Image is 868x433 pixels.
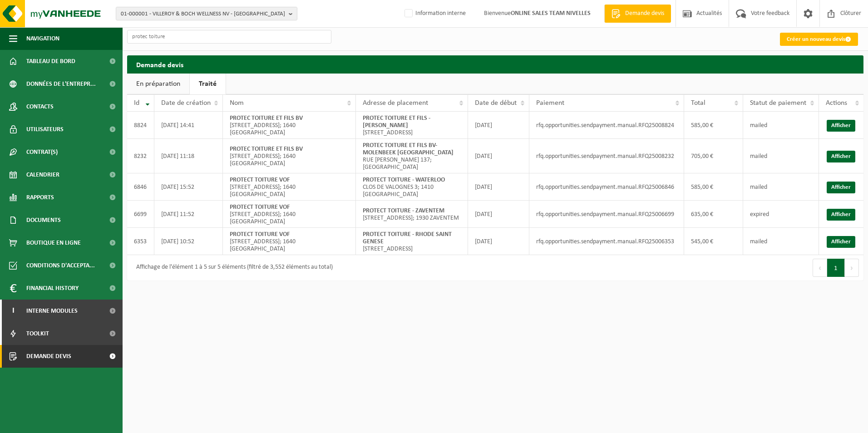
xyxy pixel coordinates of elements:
[363,99,428,107] span: Adresse de placement
[223,139,356,173] td: [STREET_ADDRESS]; 1640 [GEOGRAPHIC_DATA]
[134,99,139,107] span: Id
[230,146,303,153] strong: PROTEC TOITURE ET FILS BV
[116,7,297,20] button: 01-000001 - VILLEROY & BOCH WELLNESS NV - [GEOGRAPHIC_DATA]
[121,7,285,21] span: 01-000001 - VILLEROY & BOCH WELLNESS NV - [GEOGRAPHIC_DATA]
[827,120,855,132] a: Afficher
[26,73,96,95] span: Données de l'entrepr...
[750,153,767,160] span: mailed
[468,228,529,255] td: [DATE]
[154,173,223,201] td: [DATE] 15:52
[154,201,223,228] td: [DATE] 11:52
[26,300,78,322] span: Interne modules
[536,99,564,107] span: Paiement
[127,74,189,94] a: En préparation
[223,112,356,139] td: [STREET_ADDRESS]; 1640 [GEOGRAPHIC_DATA]
[127,112,154,139] td: 8824
[623,9,666,18] span: Demande devis
[223,173,356,201] td: [STREET_ADDRESS]; 1640 [GEOGRAPHIC_DATA]
[356,112,468,139] td: [STREET_ADDRESS]
[26,27,59,50] span: Navigation
[230,204,290,211] strong: PROTECT TOITURE VOF
[127,173,154,201] td: 6846
[475,99,517,107] span: Date de début
[363,177,445,183] strong: PROTECT TOITURE - WATERLOO
[529,173,684,201] td: rfq.opportunities.sendpayment.manual.RFQ25006846
[468,201,529,228] td: [DATE]
[223,228,356,255] td: [STREET_ADDRESS]; 1640 [GEOGRAPHIC_DATA]
[529,201,684,228] td: rfq.opportunities.sendpayment.manual.RFQ25006699
[363,231,452,245] strong: PROTECT TOITURE - RHODE SAINT GENESE
[26,231,81,254] span: Boutique en ligne
[26,254,95,277] span: Conditions d'accepta...
[230,177,290,183] strong: PROTECT TOITURE VOF
[190,74,226,94] a: Traité
[363,142,454,156] strong: PROTEC TOITURE ET FILS BV-MOLENBEEK [GEOGRAPHIC_DATA]
[750,122,767,129] span: mailed
[356,139,468,173] td: RUE [PERSON_NAME] 137; [GEOGRAPHIC_DATA]
[356,201,468,228] td: [STREET_ADDRESS]; 1930 ZAVENTEM
[223,201,356,228] td: [STREET_ADDRESS]; 1640 [GEOGRAPHIC_DATA]
[26,118,64,141] span: Utilisateurs
[26,186,54,209] span: Rapports
[154,228,223,255] td: [DATE] 10:52
[127,201,154,228] td: 6699
[813,259,827,277] button: Previous
[684,112,743,139] td: 585,00 €
[363,207,444,214] strong: PROTECT TOITURE - ZAVENTEM
[356,173,468,201] td: CLOS DE VALOGNES 3; 1410 [GEOGRAPHIC_DATA]
[827,182,855,193] a: Afficher
[127,55,863,73] h2: Demande devis
[750,238,767,245] span: mailed
[827,151,855,162] a: Afficher
[827,209,855,221] a: Afficher
[26,209,61,231] span: Documents
[750,184,767,191] span: mailed
[468,139,529,173] td: [DATE]
[684,201,743,228] td: 635,00 €
[780,33,858,46] a: Créer un nouveau devis
[26,345,71,368] span: Demande devis
[127,30,331,44] input: Chercher
[691,99,705,107] span: Total
[684,139,743,173] td: 705,00 €
[127,228,154,255] td: 6353
[826,99,847,107] span: Actions
[845,259,859,277] button: Next
[26,95,54,118] span: Contacts
[26,322,49,345] span: Toolkit
[529,139,684,173] td: rfq.opportunities.sendpayment.manual.RFQ25008232
[26,277,79,300] span: Financial History
[750,99,806,107] span: Statut de paiement
[468,112,529,139] td: [DATE]
[230,99,244,107] span: Nom
[154,112,223,139] td: [DATE] 14:41
[26,50,75,73] span: Tableau de bord
[26,163,59,186] span: Calendrier
[604,5,671,23] a: Demande devis
[529,112,684,139] td: rfq.opportunities.sendpayment.manual.RFQ25008824
[132,260,333,276] div: Affichage de l'élément 1 à 5 sur 5 éléments (filtré de 3,552 éléments au total)
[750,211,769,218] span: expired
[26,141,58,163] span: Contrat(s)
[403,7,466,20] label: Information interne
[684,173,743,201] td: 585,00 €
[511,10,591,17] strong: ONLINE SALES TEAM NIVELLES
[154,139,223,173] td: [DATE] 11:18
[9,300,17,322] span: I
[363,115,430,129] strong: PROTEC TOITURE ET FILS - [PERSON_NAME]
[127,139,154,173] td: 8232
[529,228,684,255] td: rfq.opportunities.sendpayment.manual.RFQ25006353
[827,236,855,248] a: Afficher
[827,259,845,277] button: 1
[356,228,468,255] td: [STREET_ADDRESS]
[230,115,303,122] strong: PROTEC TOITURE ET FILS BV
[161,99,211,107] span: Date de création
[684,228,743,255] td: 545,00 €
[468,173,529,201] td: [DATE]
[230,231,290,238] strong: PROTECT TOITURE VOF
